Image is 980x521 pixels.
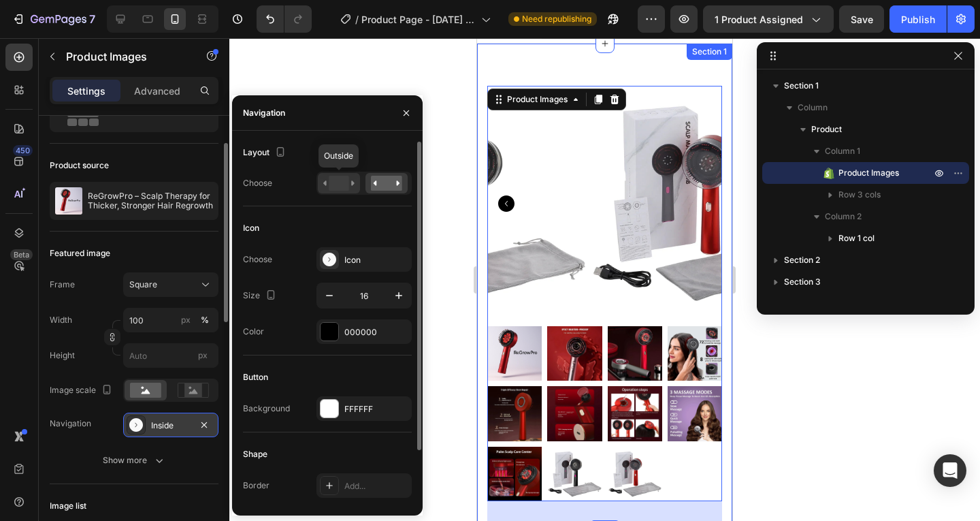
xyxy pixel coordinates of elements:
span: 1 product assigned [715,12,803,27]
button: Publish [889,5,947,33]
div: Button [243,371,268,383]
div: Choose [243,253,272,266]
input: px% [123,308,218,332]
div: 000000 [344,326,408,338]
span: Column [798,101,828,114]
div: Size [243,287,279,305]
div: % [201,314,209,326]
input: px [123,343,218,368]
span: Row 3 cols [838,188,881,202]
span: Product Page - [DATE] 12:31:11 [361,12,476,27]
span: Section 3 [784,275,821,289]
span: Need republishing [522,13,591,25]
button: 1 product assigned [703,5,834,33]
div: Show more [103,454,166,467]
p: ReGrowPro – Scalp Therapy for Thicker, Stronger Hair Regrowth [88,191,213,210]
span: Section 4 [784,297,821,311]
span: Section 1 [784,79,819,93]
div: Undo/Redo [257,5,312,33]
div: Shape [243,448,267,460]
span: px [198,350,208,360]
div: Color [243,326,264,338]
span: Save [851,14,873,25]
div: Add... [344,480,408,492]
span: Row 1 col [838,232,875,245]
button: % [178,312,194,328]
span: Section 2 [784,253,820,267]
div: Navigation [243,107,285,119]
div: Open Intercom Messenger [934,454,966,487]
div: Publish [901,12,935,27]
label: Frame [50,279,75,291]
img: product feature img [55,187,82,215]
label: Height [50,349,75,362]
button: Square [123,272,218,297]
div: Image scale [50,381,115,400]
div: Icon [344,254,408,266]
div: Inside [151,420,191,432]
p: Settings [67,84,105,98]
span: Product [811,123,842,136]
button: px [197,312,213,328]
div: FFFFFF [344,403,408,415]
div: Navigation [50,417,91,430]
iframe: Design area [477,38,732,521]
span: Square [129,279,157,291]
span: / [355,12,359,27]
div: px [181,314,191,326]
span: Column 1 [825,144,860,158]
p: Advanced [134,84,180,98]
div: Featured image [50,247,110,259]
div: Choose [243,177,272,189]
div: Background [243,402,290,415]
div: Beta [10,249,33,260]
div: 450 [13,145,33,156]
div: Layout [243,144,289,162]
div: Icon [243,222,259,234]
div: Border [243,479,269,492]
div: Image list [50,500,86,512]
p: Product Images [66,48,182,65]
p: 7 [89,11,95,27]
button: Save [839,5,884,33]
button: 7 [5,5,101,33]
span: Product Images [838,166,899,180]
div: Product source [50,159,109,172]
button: Show more [50,448,218,473]
label: Width [50,314,72,326]
span: Column 2 [825,210,862,223]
